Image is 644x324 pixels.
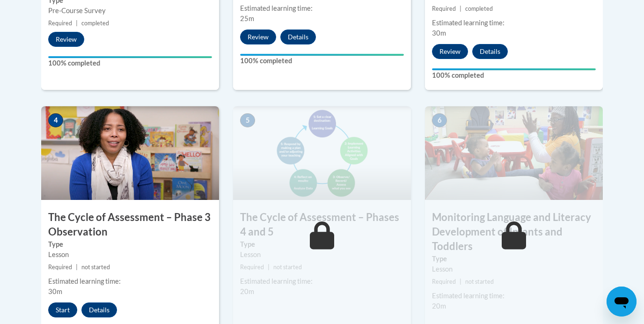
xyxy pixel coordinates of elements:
[432,29,446,37] span: 30m
[41,210,219,239] h3: The Cycle of Assessment – Phase 3 Observation
[48,32,84,47] button: Review
[233,106,411,200] img: Course Image
[48,302,77,317] button: Start
[48,58,212,68] label: 100% completed
[465,278,494,285] span: not started
[432,264,596,274] div: Lesson
[240,287,254,295] span: 20m
[48,287,62,295] span: 30m
[432,70,596,81] label: 100% completed
[472,44,508,59] button: Details
[240,113,255,127] span: 5
[432,113,447,127] span: 6
[81,302,117,317] button: Details
[48,276,212,287] div: Estimated learning time:
[425,210,603,253] h3: Monitoring Language and Literacy Development of Infants and Toddlers
[240,54,404,56] div: Your progress
[240,264,264,271] span: Required
[48,250,212,260] div: Lesson
[273,264,302,271] span: not started
[81,20,109,27] span: completed
[48,6,212,16] div: Pre-Course Survey
[432,5,456,12] span: Required
[81,264,110,271] span: not started
[76,20,78,27] span: |
[240,276,404,287] div: Estimated learning time:
[240,239,404,250] label: Type
[432,278,456,285] span: Required
[280,29,316,44] button: Details
[48,239,212,250] label: Type
[48,56,212,58] div: Your progress
[240,56,404,66] label: 100% completed
[233,210,411,239] h3: The Cycle of Assessment – Phases 4 and 5
[240,250,404,260] div: Lesson
[432,68,596,70] div: Your progress
[240,3,404,14] div: Estimated learning time:
[48,264,72,271] span: Required
[460,278,461,285] span: |
[432,302,446,310] span: 20m
[465,5,493,12] span: completed
[460,5,461,12] span: |
[268,264,270,271] span: |
[432,44,468,59] button: Review
[48,113,63,127] span: 4
[41,106,219,200] img: Course Image
[76,264,78,271] span: |
[240,29,276,44] button: Review
[432,291,596,301] div: Estimated learning time:
[425,106,603,200] img: Course Image
[240,15,254,22] span: 25m
[432,18,596,28] div: Estimated learning time:
[48,20,72,27] span: Required
[432,254,596,264] label: Type
[607,287,637,317] iframe: Button to launch messaging window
